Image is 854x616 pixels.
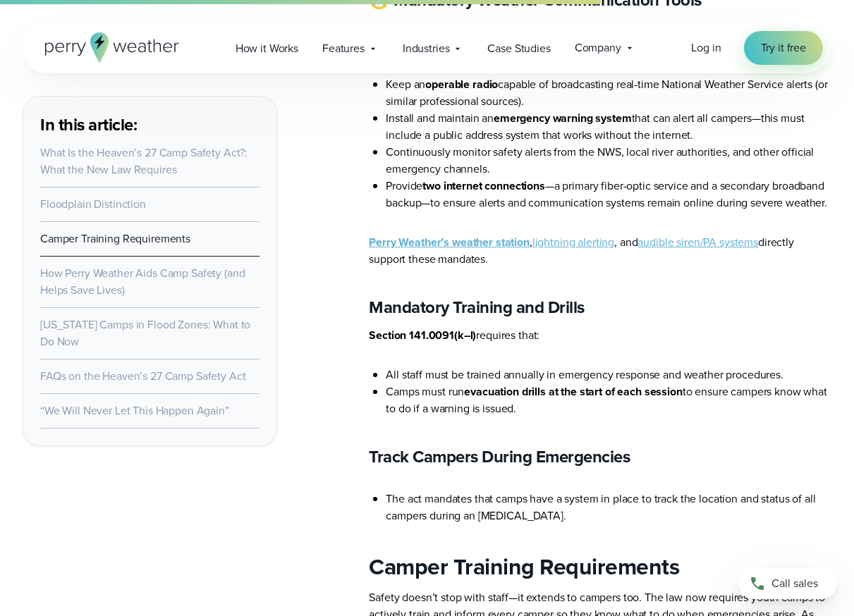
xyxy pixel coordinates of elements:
strong: Section 141.0091(c) [399,20,496,36]
strong: Track Campers During Emergencies [369,444,630,469]
strong: operable radio [425,76,498,92]
a: Try it free [744,31,823,65]
span: Industries [403,40,450,57]
span: Company [575,39,621,56]
strong: Section 141.0091(k–l) [369,327,476,343]
a: FAQs on the Heaven’s 27 Camp Safety Act [40,368,245,384]
a: lightning alerting [532,234,614,250]
li: The act mandates that camps have a system in place to track the location and status of all camper... [386,491,831,524]
li: Install and maintain an that can alert all campers—this must include a public address system that... [386,110,831,144]
h3: In this article: [40,113,260,136]
strong: Camper Training Requirements [369,550,679,584]
strong: emergency warning system [494,110,632,126]
span: Features [322,40,365,57]
strong: Mandatory Training and Drills [369,295,585,320]
strong: evacuation drills at the start of each session [464,383,682,400]
a: What Is the Heaven’s 27 Camp Safety Act?: What the New Law Requires [40,144,248,178]
span: Case Studies [487,40,550,57]
a: How Perry Weather Aids Camp Safety (and Helps Save Lives) [40,265,245,298]
li: All staff must be trained annually in emergency response and weather procedures. [386,366,831,383]
strong: two internet connections [422,178,545,194]
li: Provide —a primary fiber-optic service and a secondary broadband backup—to ensure alerts and comm... [386,178,831,211]
span: Call sales [771,575,818,592]
li: Continuously monitor safety alerts from the NWS, local river authorities, and other official emer... [386,144,831,178]
p: Under , youth camps are now required to maintain reliable, redundant systems for receiving and sh... [369,20,831,54]
a: Camper Training Requirements [40,230,190,247]
a: Perry Weather’s weather station [369,234,530,250]
span: How it Works [236,40,298,57]
p: requires that: [369,327,831,344]
a: Log in [691,39,721,56]
a: [US_STATE] Camps in Flood Zones: What to Do Now [40,316,250,350]
a: How it Works [224,34,310,63]
a: Case Studies [475,34,562,63]
span: Try it free [761,39,806,56]
a: “We Will Never Let This Happen Again” [40,402,229,419]
p: , , and directly support these mandates. [369,234,831,268]
span: Log in [691,39,721,56]
a: Floodplain Distinction [40,196,146,212]
li: Camps must run to ensure campers know what to do if a warning is issued. [386,383,831,417]
a: audible siren/PA systems [638,234,758,250]
li: Keep an capable of broadcasting real-time National Weather Service alerts (or similar professiona... [386,76,831,110]
a: Call sales [738,568,837,599]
